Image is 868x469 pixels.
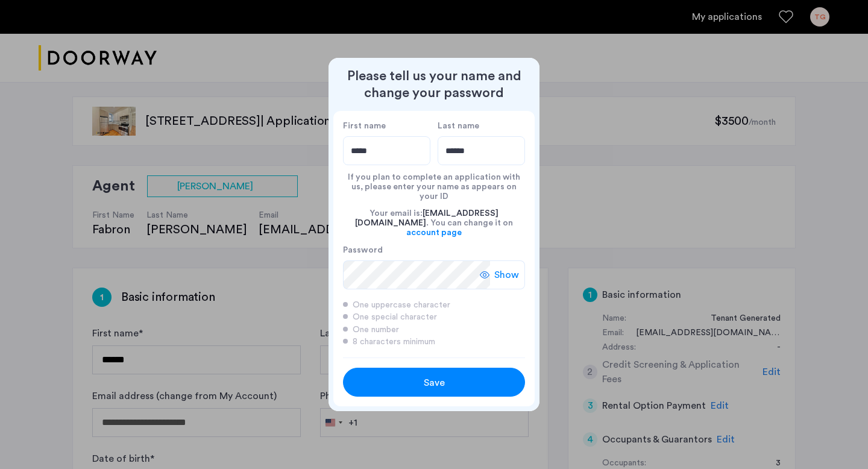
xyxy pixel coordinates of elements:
span: Show [494,268,519,282]
label: Last name [438,121,525,131]
div: One number [343,324,525,336]
div: One uppercase character [343,299,525,311]
div: If you plan to complete an application with us, please enter your name as appears on your ID [343,165,525,201]
div: One special character [343,311,525,323]
h2: Please tell us your name and change your password [333,68,535,101]
div: Your email is: . You can change it on [343,201,525,245]
span: Save [424,376,445,390]
button: button [343,368,525,397]
label: First name [343,121,430,131]
a: account page [406,228,462,238]
label: Password [343,245,490,256]
span: [EMAIL_ADDRESS][DOMAIN_NAME] [355,209,498,227]
div: 8 characters minimum [343,336,525,348]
